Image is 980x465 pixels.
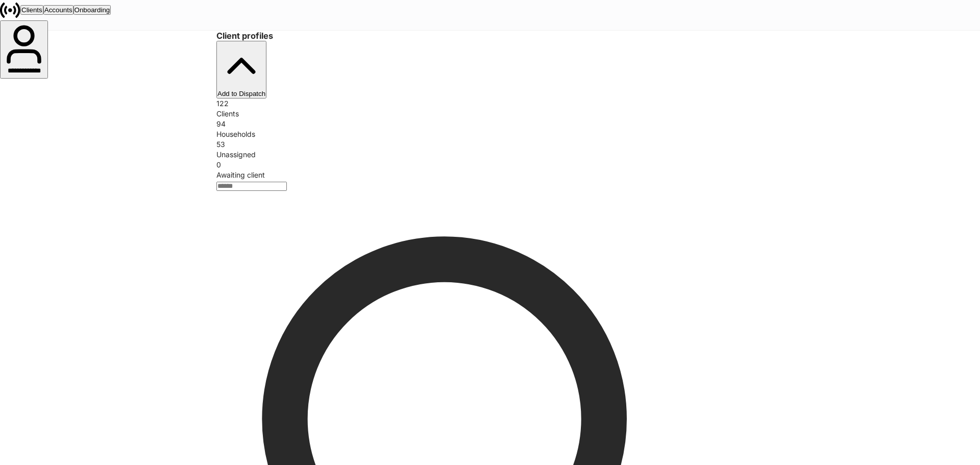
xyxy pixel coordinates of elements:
div: 0 [216,160,764,170]
button: Add to Dispatch [216,41,266,99]
button: Clients [20,5,43,15]
button: Accounts [43,5,73,15]
button: Onboarding [73,5,111,15]
div: Awaiting client [216,170,764,180]
div: Unassigned [216,150,764,160]
div: 122 [216,99,764,109]
div: Accounts [44,6,72,14]
div: 0Awaiting client [216,160,764,180]
div: 53 [216,139,764,150]
div: Clients [216,109,764,119]
div: Add to Dispatch [217,90,265,97]
h3: Client profiles [216,31,764,41]
div: Onboarding [75,6,110,14]
div: 53Unassigned [216,139,764,160]
div: Households [216,129,764,139]
div: 94 [216,119,764,129]
div: Clients [21,6,42,14]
